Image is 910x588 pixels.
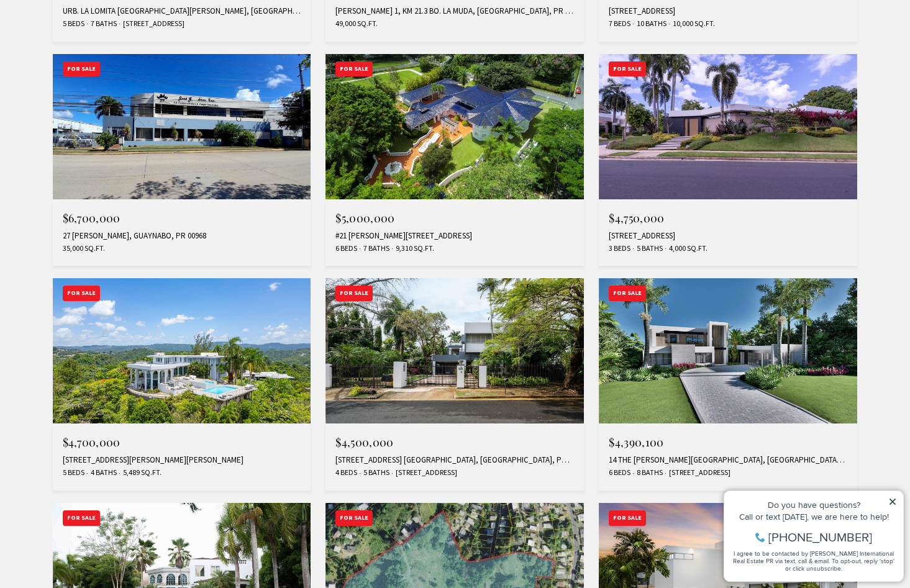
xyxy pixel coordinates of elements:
div: #21 [PERSON_NAME][STREET_ADDRESS] [335,231,574,241]
div: [STREET_ADDRESS][PERSON_NAME][PERSON_NAME] [63,455,301,465]
div: For Sale [63,61,100,77]
div: For Sale [63,286,100,301]
div: For Sale [609,286,646,301]
div: Do you have questions? [13,28,180,37]
div: For Sale [609,510,646,526]
span: [PHONE_NUMBER] [51,58,155,71]
span: 3 Beds [609,243,630,254]
span: 8 Baths [634,468,663,478]
span: I agree to be contacted by [PERSON_NAME] International Real Estate PR via text, call & email. To ... [16,76,177,100]
span: [STREET_ADDRESS] [393,468,457,478]
div: Call or text [DATE], we are here to help! [13,40,180,48]
span: 10,000 Sq.Ft. [670,19,715,29]
a: For Sale For Sale $5,000,000 #21 [PERSON_NAME][STREET_ADDRESS] 6 Beds 7 Baths 9,310 Sq.Ft. [325,54,584,266]
span: $4,500,000 [335,435,393,450]
span: $4,750,000 [609,210,664,225]
div: [STREET_ADDRESS] [GEOGRAPHIC_DATA], [GEOGRAPHIC_DATA], PR 00966 [335,455,574,465]
span: [STREET_ADDRESS] [120,19,184,29]
span: 6 Beds [335,243,357,254]
span: 4 Baths [88,468,117,478]
span: 5 Beds [63,468,84,478]
span: $5,000,000 [335,210,394,225]
div: For Sale [335,61,373,77]
span: $4,390,100 [609,435,663,450]
div: For Sale [63,510,100,526]
span: 4,000 Sq.Ft. [666,243,708,254]
span: 5 Baths [634,243,663,254]
a: For Sale For Sale $4,750,000 [STREET_ADDRESS] 3 Beds 5 Baths 4,000 Sq.Ft. [599,54,857,266]
span: 7 Beds [609,19,630,29]
span: 6 Beds [609,468,630,478]
img: For Sale [53,54,311,199]
img: For Sale [599,54,857,199]
div: [STREET_ADDRESS] [609,6,847,16]
a: For Sale For Sale $6,700,000 27 [PERSON_NAME], GUAYNABO, PR 00968 35,000 Sq.Ft. [53,54,311,266]
a: For Sale For Sale $4,700,000 [STREET_ADDRESS][PERSON_NAME][PERSON_NAME] 5 Beds 4 Baths 5,489 Sq.Ft. [53,278,311,491]
span: 9,310 Sq.Ft. [393,243,434,254]
div: 27 [PERSON_NAME], GUAYNABO, PR 00968 [63,231,301,241]
img: For Sale [599,278,857,423]
img: For Sale [325,278,584,423]
div: [STREET_ADDRESS] [609,231,847,241]
a: For Sale For Sale $4,390,100 14 THE [PERSON_NAME][GEOGRAPHIC_DATA], [GEOGRAPHIC_DATA], PR 00971 6... [599,278,857,491]
div: For Sale [609,61,646,77]
span: 49,000 Sq.Ft. [335,19,378,29]
span: $4,700,000 [63,435,121,450]
img: For Sale [53,278,311,423]
div: URB. LA LOMITA [GEOGRAPHIC_DATA][PERSON_NAME], [GEOGRAPHIC_DATA], PR 00969 [63,6,301,16]
span: 10 Baths [634,19,667,29]
div: [PERSON_NAME] 1, KM 21.3 BO. LA MUDA, [GEOGRAPHIC_DATA], PR 00969 [335,6,574,16]
span: 5 Baths [360,468,389,478]
img: For Sale [325,54,584,199]
div: For Sale [335,286,373,301]
span: 5 Beds [63,19,84,29]
div: For Sale [335,510,373,526]
div: 14 THE [PERSON_NAME][GEOGRAPHIC_DATA], [GEOGRAPHIC_DATA], PR 00971 [609,455,847,465]
span: 35,000 Sq.Ft. [63,243,105,254]
span: 4 Beds [335,468,357,478]
span: [STREET_ADDRESS] [666,468,730,478]
span: 7 Baths [88,19,117,29]
span: $6,700,000 [63,210,121,225]
a: For Sale For Sale $4,500,000 [STREET_ADDRESS] [GEOGRAPHIC_DATA], [GEOGRAPHIC_DATA], PR 00966 4 Be... [325,278,584,491]
span: 7 Baths [360,243,389,254]
span: 5,489 Sq.Ft. [120,468,162,478]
